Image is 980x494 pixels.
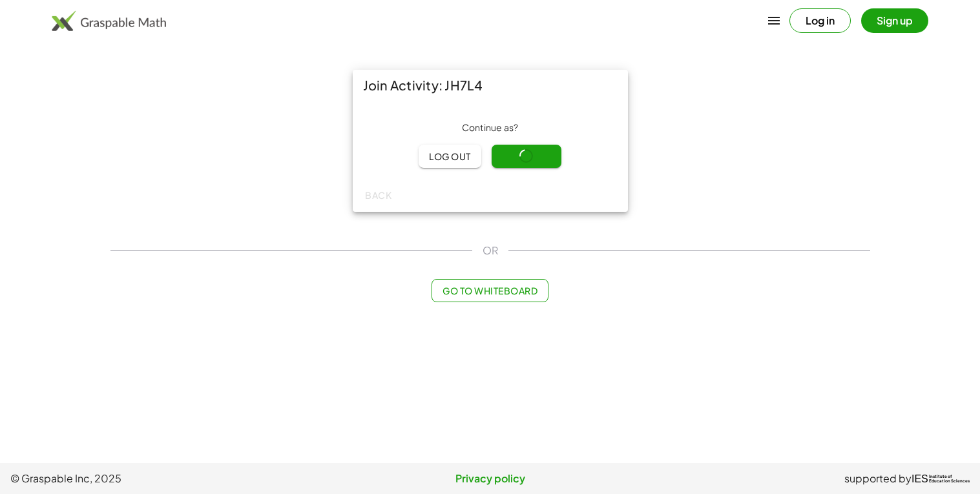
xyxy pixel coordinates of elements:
[363,121,618,134] div: Continue as ?
[861,8,928,33] button: Sign up
[330,471,650,486] a: Privacy policy
[844,471,912,486] span: supported by
[912,471,970,486] a: IESInstitute ofEducation Sciences
[443,285,537,296] span: Go to Whiteboard
[929,475,970,484] span: Institute of Education Sciences
[353,70,628,101] div: Join Activity: JH7L4
[483,243,498,258] span: OR
[429,150,471,162] span: Log out
[432,279,548,302] button: Go to Whiteboard
[912,473,928,485] span: IES
[10,471,330,486] span: © Graspable Inc, 2025
[419,145,481,168] button: Log out
[789,8,851,33] button: Log in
